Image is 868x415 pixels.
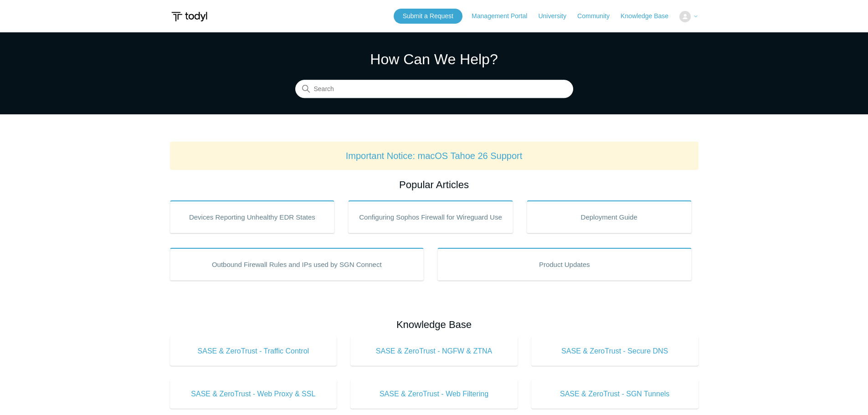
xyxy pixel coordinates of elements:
span: SASE & ZeroTrust - Web Proxy & SSL [184,389,324,400]
a: Deployment Guide [527,200,692,233]
a: Community [577,11,619,21]
a: SASE & ZeroTrust - Web Proxy & SSL [170,379,337,409]
a: Important Notice: macOS Tahoe 26 Support [346,151,523,161]
a: SASE & ZeroTrust - NGFW & ZTNA [350,337,518,366]
a: SASE & ZeroTrust - Secure DNS [531,337,699,366]
a: Product Updates [437,248,692,281]
a: Configuring Sophos Firewall for Wireguard Use [348,200,513,233]
a: University [538,11,575,21]
a: SASE & ZeroTrust - Traffic Control [170,337,337,366]
h2: Knowledge Base [170,317,699,332]
span: SASE & ZeroTrust - Web Filtering [364,389,504,400]
a: Submit a Request [394,9,462,24]
span: SASE & ZeroTrust - Secure DNS [545,346,685,357]
span: SASE & ZeroTrust - NGFW & ZTNA [364,346,504,357]
h2: Popular Articles [170,177,699,192]
a: SASE & ZeroTrust - Web Filtering [350,379,518,409]
span: SASE & ZeroTrust - SGN Tunnels [545,389,685,400]
span: SASE & ZeroTrust - Traffic Control [184,346,324,357]
a: Outbound Firewall Rules and IPs used by SGN Connect [170,248,424,281]
a: Devices Reporting Unhealthy EDR States [170,200,335,233]
a: Management Portal [472,11,536,21]
input: Search [295,80,573,98]
a: Knowledge Base [621,11,678,21]
a: SASE & ZeroTrust - SGN Tunnels [531,379,699,409]
img: Todyl Support Center Help Center home page [170,8,209,25]
h1: How Can We Help? [295,48,573,70]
